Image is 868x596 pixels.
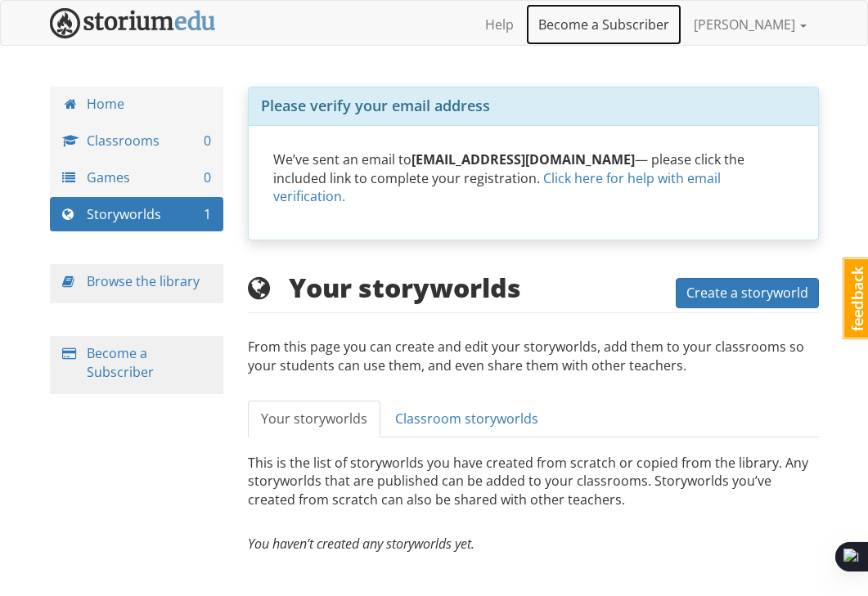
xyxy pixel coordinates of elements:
a: Classrooms 0 [50,123,224,159]
span: 0 [204,132,211,150]
span: Please verify your email address [261,96,490,115]
a: Become a Subscriber [87,344,154,381]
p: We’ve sent an email to — please click the included link to complete your registration. [273,150,794,207]
a: [PERSON_NAME] [681,4,819,45]
span: 1 [204,205,211,224]
a: Storyworlds 1 [50,197,224,232]
a: Browse the library [87,272,200,290]
a: Become a Subscriber [526,4,681,45]
span: Your storyworlds [261,410,367,428]
button: Create a storyworld [676,278,819,308]
span: 0 [204,168,211,187]
span: Create a storyworld [686,284,808,302]
p: From this page you can create and edit your storyworlds, add them to your classrooms so your stud... [248,338,819,392]
a: Click here for help with email verification. [273,169,721,206]
a: Games 0 [50,160,224,195]
p: This is the list of storyworlds you have created from scratch or copied from the library. Any sto... [248,454,819,527]
span: Classroom storyworlds [395,410,538,428]
img: StoriumEDU [50,8,216,38]
em: You haven’t created any storyworlds yet. [248,535,474,553]
a: Home [50,87,224,122]
strong: [EMAIL_ADDRESS][DOMAIN_NAME] [412,150,635,168]
a: Help [473,4,526,45]
h2: Your storyworlds [248,273,521,302]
